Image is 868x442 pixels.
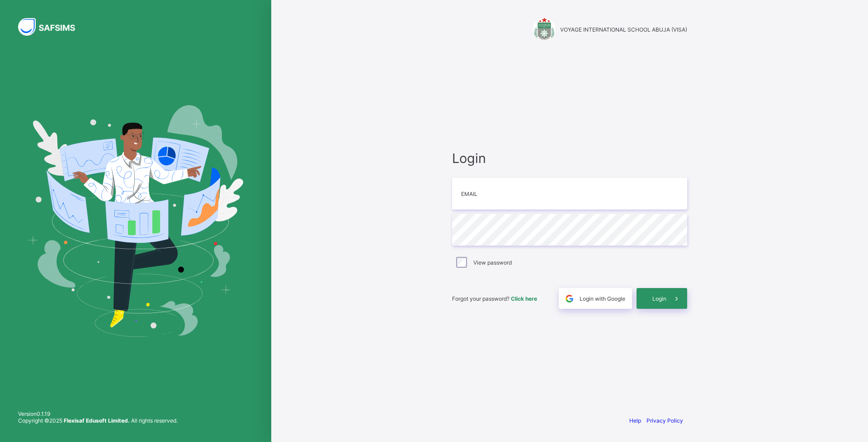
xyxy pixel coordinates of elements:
img: google.396cfc9801f0270233282035f929180a.svg [564,293,575,304]
img: Hero Image [28,105,243,336]
a: Help [629,417,641,424]
span: Login with Google [580,295,625,302]
a: Click here [511,295,537,302]
span: Login [452,150,687,166]
a: Privacy Policy [646,417,683,424]
span: Copyright © 2025 All rights reserved. [18,417,178,424]
span: VOYAGE INTERNATIONAL SCHOOL ABUJA (VISA) [560,26,687,33]
span: Version 0.1.19 [18,410,178,417]
span: Forgot your password? [452,295,537,302]
label: View password [473,259,512,266]
img: SAFSIMS Logo [18,18,86,36]
strong: Flexisaf Edusoft Limited. [64,417,130,424]
span: Login [652,295,666,302]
